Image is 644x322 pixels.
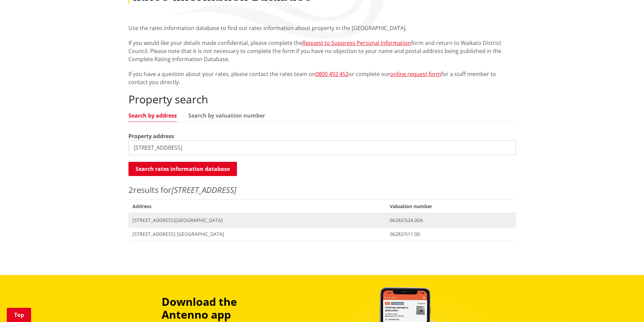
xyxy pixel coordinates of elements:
[390,70,441,78] a: online request form
[128,184,133,195] span: 2
[7,308,31,322] a: Top
[390,231,512,238] span: 06282/511.00
[128,24,516,32] p: Use the rates information database to find out rates information about property in the [GEOGRAPHI...
[128,162,237,176] button: Search rates information database
[162,295,284,321] h3: Download the Antenno app
[386,199,516,213] span: Valuation number
[188,113,265,118] a: Search by valuation number
[133,217,382,224] span: [STREET_ADDRESS][GEOGRAPHIC_DATA]
[302,39,411,47] a: Request to Suppress Personal Information
[128,184,516,196] p: results for
[171,184,236,195] em: [STREET_ADDRESS]
[128,140,516,155] input: e.g. Duke Street NGARUAWAHIA
[128,93,516,106] h2: Property search
[128,113,177,118] a: Search by address
[133,231,382,238] span: [STREET_ADDRESS] [GEOGRAPHIC_DATA]
[390,217,512,224] span: 06282/524.00A
[613,294,637,318] iframe: Messenger Launcher
[128,132,174,140] label: Property address
[128,199,386,213] span: Address
[128,39,516,63] p: If you would like your details made confidential, please complete the form and return to Waikato ...
[128,70,516,86] p: If you have a question about your rates, please contact the rates team on or complete our for a s...
[128,227,516,241] a: [STREET_ADDRESS] [GEOGRAPHIC_DATA] 06282/511.00
[128,213,516,227] a: [STREET_ADDRESS][GEOGRAPHIC_DATA] 06282/524.00A
[315,70,349,78] a: 0800 492 452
